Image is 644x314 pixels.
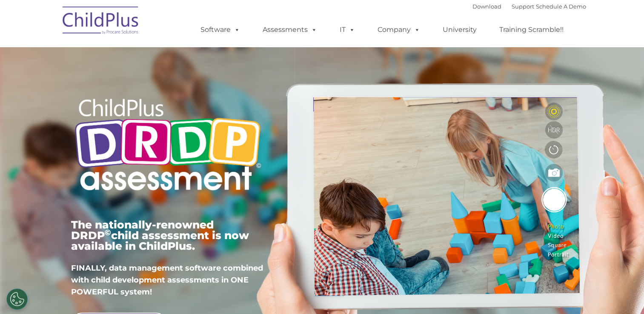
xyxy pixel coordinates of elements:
a: University [434,21,485,38]
a: Download [472,3,501,10]
span: The nationally-renowned DRDP child assessment is now available in ChildPlus. [71,218,249,252]
sup: © [105,228,111,237]
img: ChildPlus by Procare Solutions [58,0,143,43]
a: Software [192,21,249,38]
a: Training Scramble!! [491,21,572,38]
font: | [472,3,586,10]
a: Support [512,3,534,10]
button: Cookies Settings [6,288,28,310]
a: Company [369,21,429,38]
a: Schedule A Demo [536,3,586,10]
img: Copyright - DRDP Logo Light [71,87,264,205]
span: FINALLY, data management software combined with child development assessments in ONE POWERFUL sys... [71,263,263,297]
a: Assessments [254,21,326,38]
a: IT [331,21,364,38]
